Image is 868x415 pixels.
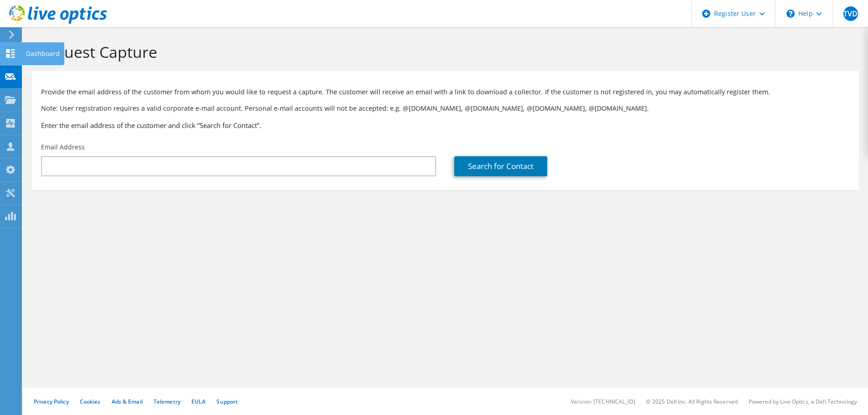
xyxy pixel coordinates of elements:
[749,398,857,405] li: Powered by Live Optics, a Dell Technology
[41,143,85,152] label: Email Address
[786,10,795,18] svg: \n
[454,156,547,176] a: Search for Contact
[154,398,180,405] a: Telemetry
[21,42,64,65] div: Dashboard
[646,398,738,405] li: © 2025 Dell Inc. All Rights Reserved
[34,398,69,405] a: Privacy Policy
[41,87,850,97] p: Provide the email address of the customer from whom you would like to request a capture. The cust...
[41,103,850,113] p: Note: User registration requires a valid corporate e-mail account. Personal e-mail accounts will ...
[571,398,635,405] li: Version: [TECHNICAL_ID]
[112,398,143,405] a: Ads & Email
[843,6,858,21] span: TVD
[80,398,101,405] a: Cookies
[41,120,850,130] h3: Enter the email address of the customer and click “Search for Contact”.
[191,398,205,405] a: EULA
[216,398,238,405] a: Support
[36,42,850,61] h1: Request Capture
